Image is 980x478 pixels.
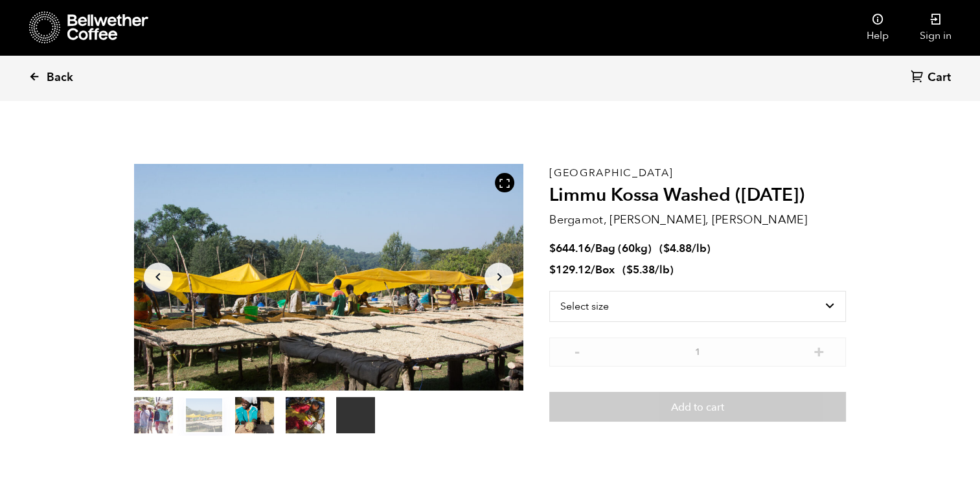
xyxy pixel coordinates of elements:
[549,262,556,277] span: $
[663,241,670,256] span: $
[928,70,951,85] span: Cart
[626,262,655,277] bdi: 5.38
[549,185,846,207] h2: Limmu Kossa Washed ([DATE])
[591,241,595,256] span: /
[549,262,591,277] bdi: 129.12
[549,392,846,422] button: Add to cart
[663,241,692,256] bdi: 4.88
[911,69,954,87] a: Cart
[549,211,846,229] p: Bergamot, [PERSON_NAME], [PERSON_NAME]
[655,262,670,277] span: /lb
[591,262,595,277] span: /
[595,241,652,256] span: Bag (60kg)
[810,344,826,357] button: +
[595,262,615,277] span: Box
[549,241,591,256] bdi: 644.16
[659,241,711,256] span: ( )
[336,397,375,433] video: Your browser does not support the video tag.
[549,241,556,256] span: $
[692,241,707,256] span: /lb
[622,262,674,277] span: ( )
[569,344,585,357] button: -
[47,70,73,85] span: Back
[626,262,633,277] span: $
